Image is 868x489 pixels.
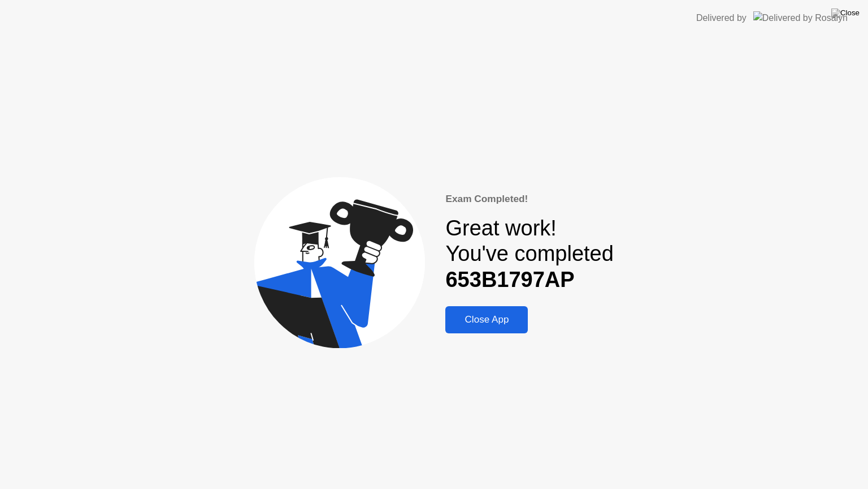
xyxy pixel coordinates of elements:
[696,11,747,25] div: Delivered by
[445,192,613,207] div: Exam Completed!
[445,306,528,333] button: Close App
[449,314,524,325] div: Close App
[831,8,860,18] img: Close
[445,268,574,291] b: 653B1797AP
[753,11,848,24] img: Delivered by Rosalyn
[445,216,613,293] div: Great work! You've completed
